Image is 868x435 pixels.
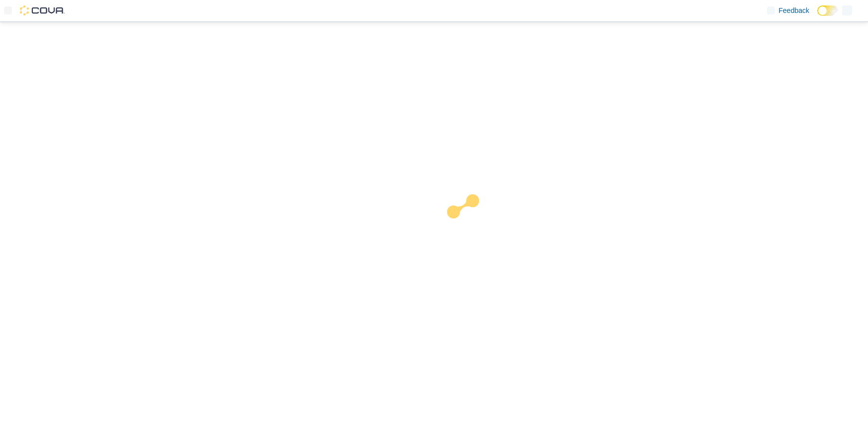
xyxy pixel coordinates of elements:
span: Feedback [779,5,809,15]
a: Feedback [763,0,813,20]
img: cova-loader [434,187,509,262]
input: Dark Mode [817,5,838,16]
span: Dark Mode [817,16,818,16]
img: Cova [20,5,65,15]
